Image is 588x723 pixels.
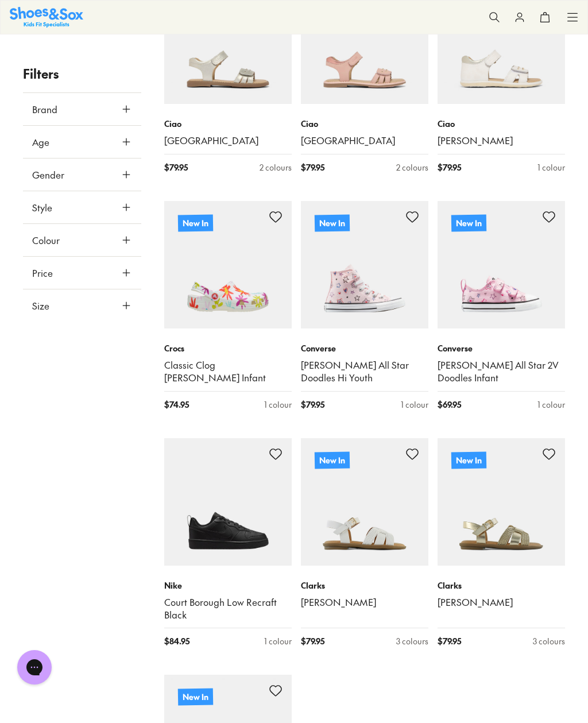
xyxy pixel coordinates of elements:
[32,266,53,280] span: Price
[301,134,428,147] a: [GEOGRAPHIC_DATA]
[23,224,141,256] button: Colour
[264,635,292,647] div: 1 colour
[23,191,141,223] button: Style
[301,579,428,591] p: Clarks
[301,118,428,130] p: Ciao
[10,7,83,27] a: Shoes & Sox
[451,451,486,469] p: New In
[533,635,565,647] div: 3 colours
[23,93,141,125] button: Brand
[164,134,292,147] a: [GEOGRAPHIC_DATA]
[32,299,49,312] span: Size
[32,168,64,181] span: Gender
[23,289,141,322] button: Size
[260,161,292,173] div: 2 colours
[537,399,565,411] div: 1 colour
[451,214,486,231] p: New In
[32,233,60,247] span: Colour
[438,342,565,354] p: Converse
[537,161,565,173] div: 1 colour
[32,200,52,214] span: Style
[438,161,461,173] span: $ 79.95
[438,134,565,147] a: [PERSON_NAME]
[438,399,461,411] span: $ 69.95
[23,158,141,191] button: Gender
[438,596,565,609] a: [PERSON_NAME]
[396,161,428,173] div: 2 colours
[164,635,189,647] span: $ 84.95
[164,399,189,411] span: $ 74.95
[32,102,57,116] span: Brand
[401,399,428,411] div: 1 colour
[438,438,565,566] a: New In
[438,359,565,384] a: [PERSON_NAME] All Star 2V Doodles Infant
[301,438,428,566] a: New In
[301,635,324,647] span: $ 79.95
[32,135,49,149] span: Age
[10,7,83,27] img: SNS_Logo_Responsive.svg
[301,342,428,354] p: Converse
[164,201,292,328] a: New In
[438,201,565,328] a: New In
[164,118,292,130] p: Ciao
[23,126,141,158] button: Age
[438,635,461,647] span: $ 79.95
[315,451,350,469] p: New In
[23,257,141,289] button: Price
[301,399,324,411] span: $ 79.95
[178,689,213,706] p: New In
[164,359,292,384] a: Classic Clog [PERSON_NAME] Infant
[164,596,292,621] a: Court Borough Low Recraft Black
[396,635,428,647] div: 3 colours
[438,118,565,130] p: Ciao
[438,579,565,591] p: Clarks
[164,579,292,591] p: Nike
[164,342,292,354] p: Crocs
[264,399,292,411] div: 1 colour
[23,64,141,83] p: Filters
[315,214,350,231] p: New In
[301,359,428,384] a: [PERSON_NAME] All Star Doodles Hi Youth
[301,161,324,173] span: $ 79.95
[178,214,213,231] p: New In
[11,646,57,689] iframe: Gorgias live chat messenger
[301,596,428,609] a: [PERSON_NAME]
[164,161,188,173] span: $ 79.95
[301,201,428,328] a: New In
